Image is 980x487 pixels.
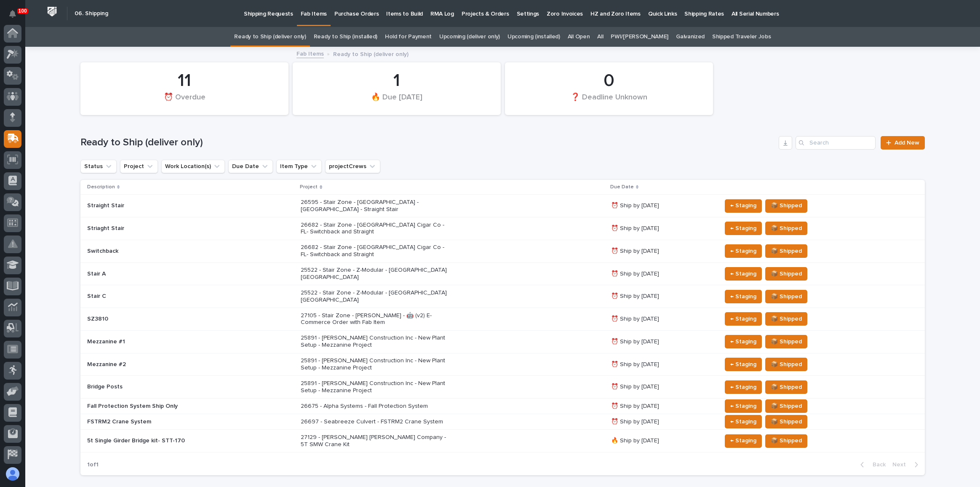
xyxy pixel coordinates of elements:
p: Project [300,182,318,192]
button: users-avatar [4,465,21,483]
tr: Bridge Posts25891 - [PERSON_NAME] Construction Inc - New Plant Setup - Mezzanine Project⏰ Ship by... [80,376,925,399]
button: ← Staging [725,312,762,326]
span: 📦 Shipped [771,246,802,256]
span: ← Staging [730,223,756,233]
p: 26675 - Alpha Systems - Fall Protection System [301,403,448,410]
span: Back [868,461,886,468]
button: 📦 Shipped [765,358,807,371]
p: ⏰ Ship by [DATE] [611,383,715,391]
div: ❓ Deadline Unknown [519,92,699,110]
a: Upcoming (installed) [507,27,560,47]
p: 25891 - [PERSON_NAME] Construction Inc - New Plant Setup - Mezzanine Project [301,334,448,349]
div: ⏰ Overdue [95,92,274,110]
p: 1 of 1 [80,455,105,475]
p: FSTRM2 Crane System [87,418,235,425]
p: SZ3810 [87,316,235,323]
span: ← Staging [730,436,756,446]
p: 25891 - [PERSON_NAME] Construction Inc - New Plant Setup - Mezzanine Project [301,357,448,372]
a: Ready to Ship (deliver only) [234,27,306,47]
p: Striaght Stair [87,225,235,232]
span: 📦 Shipped [771,337,802,347]
p: 26697 - Seabreeze Culvert - FSTRM2 Crane System [301,418,448,425]
tr: Mezzanine #125891 - [PERSON_NAME] Construction Inc - New Plant Setup - Mezzanine Project⏰ Ship by... [80,330,925,353]
span: 📦 Shipped [771,223,802,233]
button: ← Staging [725,222,762,235]
a: PWI/[PERSON_NAME] [611,27,668,47]
tr: FSTRM2 Crane System26697 - Seabreeze Culvert - FSTRM2 Crane System⏰ Ship by [DATE]← Staging📦 Shipped [80,414,925,430]
span: 📦 Shipped [771,201,802,211]
tr: Stair A25522 - Stair Zone - Z-Modular - [GEOGRAPHIC_DATA] [GEOGRAPHIC_DATA]⏰ Ship by [DATE]← Stag... [80,262,925,285]
p: ⏰ Ship by [DATE] [611,248,715,255]
span: 📦 Shipped [771,382,802,392]
p: Mezzanine #1 [87,338,235,345]
div: 1 [307,70,486,91]
tr: 5t Single Girder Bridge kit- STT-17027129 - [PERSON_NAME] [PERSON_NAME] Company - 5T SMW Crane Ki... [80,430,925,452]
tr: Mezzanine #225891 - [PERSON_NAME] Construction Inc - New Plant Setup - Mezzanine Project⏰ Ship by... [80,353,925,376]
button: Back [854,461,889,468]
span: ← Staging [730,292,756,302]
span: ← Staging [730,246,756,256]
button: Status [80,160,117,173]
button: 📦 Shipped [765,312,807,326]
span: Next [892,461,911,468]
span: 📦 Shipped [771,401,802,411]
button: ← Staging [725,415,762,428]
p: 27129 - [PERSON_NAME] [PERSON_NAME] Company - 5T SMW Crane Kit [301,434,448,448]
button: ← Staging [725,434,762,448]
div: 11 [95,70,274,91]
span: ← Staging [730,314,756,324]
a: Add New [881,136,925,150]
p: 25522 - Stair Zone - Z-Modular - [GEOGRAPHIC_DATA] [GEOGRAPHIC_DATA] [301,289,448,304]
button: ← Staging [725,199,762,213]
p: Switchback [87,248,235,255]
p: Ready to Ship (deliver only) [333,49,409,58]
p: 26595 - Stair Zone - [GEOGRAPHIC_DATA] - [GEOGRAPHIC_DATA] - Straight Stair [301,199,448,213]
p: 26682 - Stair Zone - [GEOGRAPHIC_DATA] Cigar Co - FL- Switchback and Straight [301,244,448,258]
a: Fab Items [296,48,324,58]
button: ← Staging [725,335,762,348]
span: ← Staging [730,269,756,279]
button: 📦 Shipped [765,335,807,348]
button: Work Location(s) [161,160,225,173]
span: ← Staging [730,201,756,211]
p: 27105 - Stair Zone - [PERSON_NAME] - 🤖 (v2) E-Commerce Order with Fab Item [301,312,448,326]
button: 📦 Shipped [765,434,807,448]
span: ← Staging [730,382,756,392]
p: 🔥 Ship by [DATE] [611,437,715,444]
p: 25891 - [PERSON_NAME] Construction Inc - New Plant Setup - Mezzanine Project [301,380,448,394]
button: Due Date [228,160,273,173]
p: ⏰ Ship by [DATE] [611,403,715,410]
h2: 06. Shipping [75,10,108,17]
a: All Open [568,27,590,47]
p: ⏰ Ship by [DATE] [611,202,715,209]
p: ⏰ Ship by [DATE] [611,270,715,278]
a: Upcoming (deliver only) [439,27,500,47]
button: ← Staging [725,267,762,281]
button: 📦 Shipped [765,415,807,428]
p: 26682 - Stair Zone - [GEOGRAPHIC_DATA] Cigar Co - FL- Switchback and Straight [301,222,448,236]
p: 5t Single Girder Bridge kit- STT-170 [87,437,235,444]
input: Search [796,136,876,150]
button: Notifications [4,5,21,23]
img: Workspace Logo [44,4,60,19]
button: ← Staging [725,399,762,413]
p: Bridge Posts [87,383,235,391]
button: 📦 Shipped [765,222,807,235]
p: ⏰ Ship by [DATE] [611,361,715,368]
p: Description [87,182,115,192]
p: Stair C [87,293,235,300]
a: Hold for Payment [385,27,432,47]
p: Fall Protection System Ship Only [87,403,235,410]
p: Stair A [87,270,235,278]
tr: Straight Stair26595 - Stair Zone - [GEOGRAPHIC_DATA] - [GEOGRAPHIC_DATA] - Straight Stair⏰ Ship b... [80,195,925,217]
button: 📦 Shipped [765,199,807,213]
button: ← Staging [725,380,762,394]
button: 📦 Shipped [765,380,807,394]
button: ← Staging [725,358,762,371]
span: 📦 Shipped [771,436,802,446]
tr: SZ381027105 - Stair Zone - [PERSON_NAME] - 🤖 (v2) E-Commerce Order with Fab Item⏰ Ship by [DATE]←... [80,308,925,331]
span: 📦 Shipped [771,314,802,324]
button: Next [889,461,925,468]
p: Mezzanine #2 [87,361,235,368]
button: projectCrews [325,160,380,173]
